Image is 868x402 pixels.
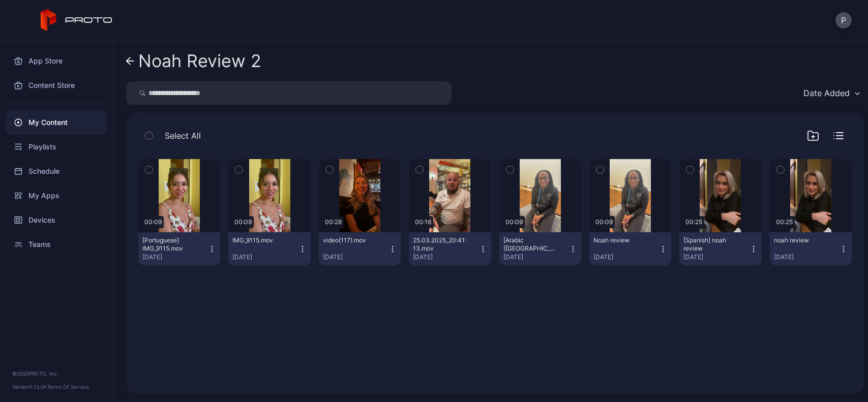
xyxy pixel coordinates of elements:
[6,183,107,208] a: My Apps
[138,232,220,265] button: [Portuguese] IMG_9115.mov[DATE]
[770,232,852,265] button: noah review[DATE]
[593,253,659,261] div: [DATE]
[319,232,401,265] button: video(117).mov[DATE]
[683,253,749,261] div: [DATE]
[232,236,288,244] div: IMG_9115.mov
[835,12,852,28] button: P
[6,110,107,135] a: My Content
[6,232,107,257] a: Teams
[142,253,208,261] div: [DATE]
[413,253,478,261] div: [DATE]
[138,51,261,71] div: Noah Review 2
[47,384,89,390] a: Terms Of Service
[774,253,840,261] div: [DATE]
[6,159,107,183] a: Schedule
[6,73,107,98] a: Content Store
[6,208,107,232] a: Devices
[12,369,101,378] div: © 2025 PROTO, Inc.
[679,232,761,265] button: [Spanish] noah review[DATE]
[803,88,850,98] div: Date Added
[798,81,864,105] button: Date Added
[126,49,261,73] a: Noah Review 2
[6,49,107,73] a: App Store
[683,236,739,253] div: [Spanish] noah review
[12,384,47,390] span: Version 1.13.0 •
[6,135,107,159] a: Playlists
[774,236,830,244] div: noah review
[165,130,201,142] span: Select All
[593,236,649,244] div: Noah review
[228,232,310,265] button: IMG_9115.mov[DATE]
[503,236,559,253] div: [Arabic (Egypt)] 26.02.2025_16:06:46.mov
[409,232,491,265] button: 25.03.2025_20:41:13.mov[DATE]
[503,253,569,261] div: [DATE]
[232,253,298,261] div: [DATE]
[589,232,671,265] button: Noah review[DATE]
[142,236,198,253] div: [Portuguese] IMG_9115.mov
[323,253,388,261] div: [DATE]
[413,236,469,253] div: 25.03.2025_20:41:13.mov
[499,232,581,265] button: [Arabic ([GEOGRAPHIC_DATA])] 26.02.2025_16:06:46.mov[DATE]
[323,236,379,244] div: video(117).mov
